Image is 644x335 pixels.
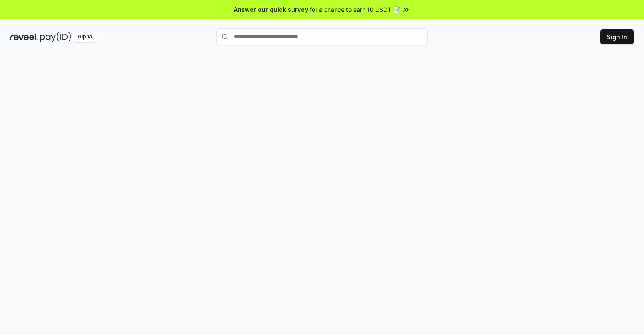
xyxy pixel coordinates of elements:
[600,29,634,44] button: Sign In
[310,5,400,14] span: for a chance to earn 10 USDT 📝
[234,5,308,14] span: Answer our quick survey
[73,32,97,42] div: Alpha
[10,32,38,42] img: reveel_dark
[40,32,71,42] img: pay_id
